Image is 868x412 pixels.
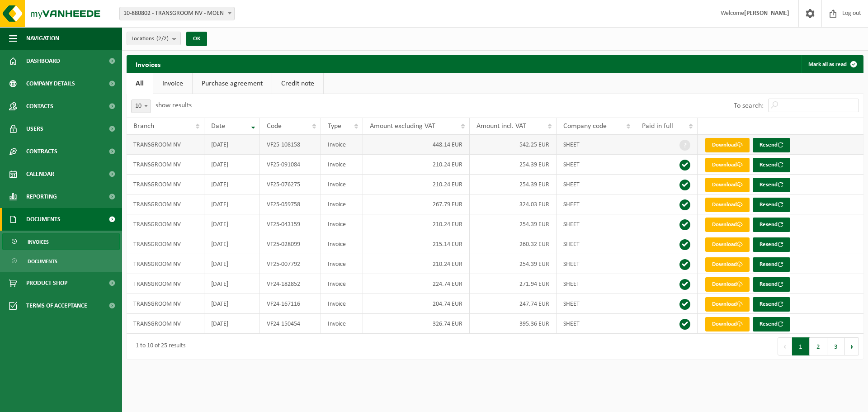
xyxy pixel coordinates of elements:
font: Credit note [281,80,314,87]
font: Date [211,123,225,130]
font: Download [712,321,737,327]
font: 542.25 EUR [519,142,549,148]
font: Resend [759,182,778,188]
font: 10 [135,103,142,109]
font: Welcome [721,10,744,17]
font: 215.14 EUR [433,241,462,248]
button: 1 [792,337,810,355]
font: VF25-059758 [267,201,300,208]
font: Documents [28,259,57,265]
font: Invoice [328,142,346,148]
font: Download [712,142,737,148]
font: Invoice [162,80,183,87]
button: Mark all as read [801,55,863,73]
font: 210.24 EUR [433,261,462,268]
font: Amount incl. VAT [476,123,526,130]
font: 448.14 EUR [433,142,462,148]
font: SHEET [563,181,580,188]
font: 267.79 EUR [433,201,462,208]
font: [DATE] [211,281,228,288]
font: SHEET [563,221,580,228]
font: [DATE] [211,261,228,268]
font: Documents [26,216,61,223]
font: Dashboard [26,58,60,65]
font: Resend [759,202,778,208]
a: Download [705,178,750,192]
font: 210.24 EUR [433,221,462,228]
font: Download [712,222,737,227]
button: Resend [753,218,790,232]
font: Contracts [26,148,57,155]
font: 254.39 EUR [519,221,549,228]
font: Resend [759,242,778,247]
a: Download [705,198,750,212]
font: TRANSGROOM NV [133,241,181,248]
font: Company details [26,81,75,87]
a: Download [705,158,750,172]
font: VF25-028099 [267,241,300,248]
font: 224.74 EUR [433,281,462,288]
font: Contacts [26,103,53,110]
span: 10 [132,100,151,113]
font: Resend [759,162,778,168]
font: SHEET [563,142,580,148]
font: Invoice [328,281,346,288]
font: Resend [759,321,778,327]
button: Resend [753,237,790,252]
font: To search: [734,102,764,109]
font: VF24-150454 [267,321,300,327]
button: Resend [753,277,790,292]
font: Resend [759,222,778,227]
font: Terms of acceptance [26,303,87,309]
font: [DATE] [211,221,228,228]
button: 3 [827,337,845,355]
font: Product Shop [26,280,67,287]
font: Resend [759,261,778,267]
font: [PERSON_NAME] [744,10,789,17]
button: Resend [753,158,790,172]
font: Branch [133,123,154,130]
font: Log out [842,10,861,17]
font: [DATE] [211,142,228,148]
font: Navigation [26,35,59,42]
font: Reporting [26,194,57,200]
font: 271.94 EUR [519,281,549,288]
font: [DATE] [211,321,228,327]
span: 10-880802 - TRANSGROOM NV - MOEN [119,7,235,20]
a: Download [705,237,750,252]
font: Paid in full [642,123,673,130]
font: TRANSGROOM NV [133,181,181,188]
font: TRANSGROOM NV [133,221,181,228]
font: Invoice [328,261,346,268]
font: SHEET [563,161,580,168]
span: 10 [131,99,151,113]
font: VF25-108158 [267,142,300,148]
font: SHEET [563,241,580,248]
button: Resend [753,178,790,192]
font: OK [193,36,200,42]
font: Invoices [136,62,160,69]
font: [DATE] [211,241,228,248]
font: Invoice [328,301,346,308]
a: Documents [2,252,120,270]
button: Resend [753,297,790,312]
font: Invoice [328,241,346,248]
font: [DATE] [211,161,228,168]
font: Invoice [328,321,346,327]
font: VF25-091084 [267,161,300,168]
font: Calendar [26,171,54,178]
font: TRANSGROOM NV [133,281,181,288]
font: [DATE] [211,201,228,208]
font: 247.74 EUR [519,301,549,308]
font: Resend [759,142,778,148]
font: Type [328,123,341,130]
font: TRANSGROOM NV [133,142,181,148]
font: SHEET [563,321,580,327]
button: Next [845,337,859,355]
button: Resend [753,138,790,152]
font: 260.32 EUR [519,241,549,248]
font: Company code [563,123,607,130]
font: Download [712,202,737,208]
font: Download [712,162,737,168]
font: Resend [759,281,778,287]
